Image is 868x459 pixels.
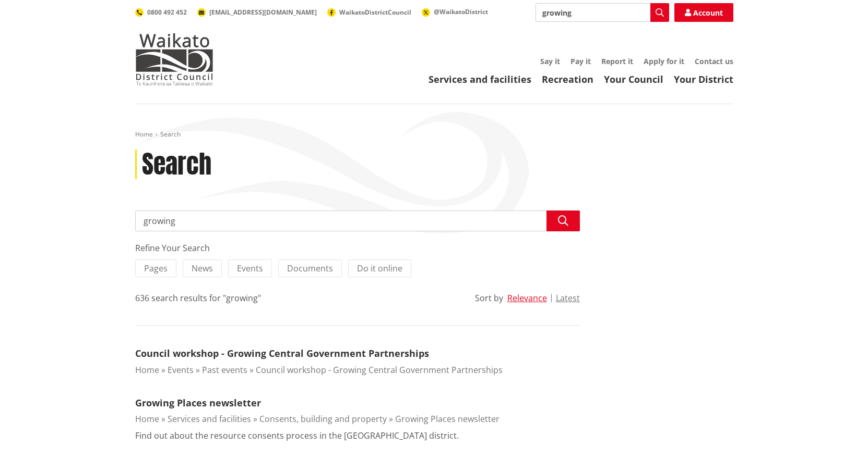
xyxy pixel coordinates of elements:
input: Search input [135,210,580,231]
div: Refine Your Search [135,242,580,254]
a: Services and facilities [429,73,531,85]
a: Council workshop - Growing Central Government Partnerships [135,347,429,359]
h1: Search [142,150,211,180]
a: Pay it [570,56,591,66]
a: Events [168,364,194,376]
a: Recreation [542,73,593,85]
span: Documents [287,263,333,274]
span: Do it online [357,263,402,274]
div: Sort by [475,292,503,304]
button: Relevance [507,293,547,303]
a: Home [135,413,159,425]
span: WaikatoDistrictCouncil [339,8,411,17]
a: 0800 492 452 [135,8,187,17]
div: 636 search results for "growing" [135,292,261,304]
span: News [192,263,213,274]
a: Home [135,364,159,376]
a: Growing Places newsletter [135,396,261,409]
a: Growing Places newsletter [395,413,500,425]
span: Search [160,130,181,139]
span: Pages [144,263,168,274]
nav: breadcrumb [135,130,733,139]
a: Council workshop - Growing Central Government Partnerships [256,364,503,376]
a: Apply for it [644,56,684,66]
span: 0800 492 452 [147,8,187,17]
a: Your District [674,73,733,85]
p: Find out about the resource consents process in the [GEOGRAPHIC_DATA] district. [135,429,459,442]
span: [EMAIL_ADDRESS][DOMAIN_NAME] [209,8,317,17]
button: Latest [556,293,580,303]
a: WaikatoDistrictCouncil [327,8,411,17]
input: Search input [536,3,669,22]
a: Say it [540,56,560,66]
a: Past events [202,364,247,376]
a: Report it [601,56,633,66]
a: Contact us [695,56,733,66]
a: @WaikatoDistrict [422,7,488,16]
a: Your Council [604,73,663,85]
span: @WaikatoDistrict [434,7,488,16]
span: Events [237,263,263,274]
a: Account [674,3,733,22]
a: Home [135,130,153,139]
a: [EMAIL_ADDRESS][DOMAIN_NAME] [197,8,317,17]
a: Consents, building and property [259,413,387,425]
img: Waikato District Council - Te Kaunihera aa Takiwaa o Waikato [135,33,213,85]
a: Services and facilities [168,413,251,425]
